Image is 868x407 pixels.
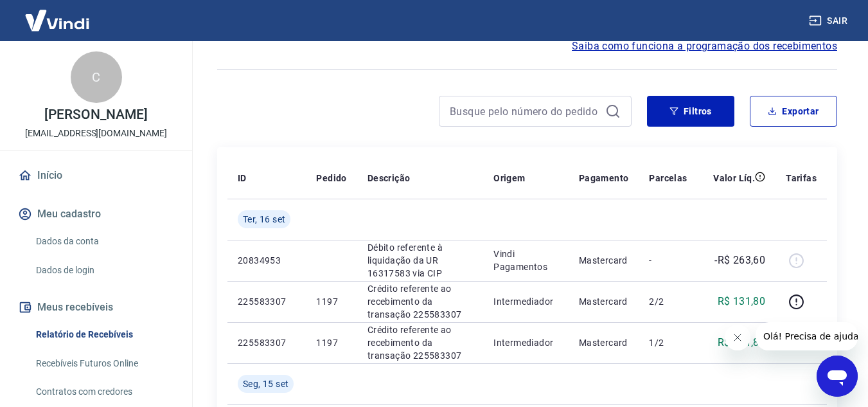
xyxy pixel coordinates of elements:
div: C [71,51,122,103]
button: Sair [806,9,853,33]
a: Saiba como funciona a programação dos recebimentos [572,39,837,54]
a: Dados da conta [31,228,177,255]
img: Vindi [15,1,99,40]
p: Mastercard [579,254,629,267]
p: [EMAIL_ADDRESS][DOMAIN_NAME] [25,127,167,140]
p: Pedido [316,172,346,185]
p: Mastercard [579,336,629,349]
p: R$ 131,80 [718,294,766,309]
p: 225583307 [238,336,296,349]
p: Tarifas [786,172,817,185]
p: Valor Líq. [713,172,755,185]
iframe: Botão para abrir a janela de mensagens [817,356,858,397]
span: Seg, 15 set [243,377,288,390]
button: Filtros [647,96,734,127]
p: 1/2 [649,336,687,349]
p: Vindi Pagamentos [493,248,558,273]
p: Crédito referente ao recebimento da transação 225583307 [368,282,473,321]
a: Recebíveis Futuros Online [31,350,177,377]
p: 225583307 [238,295,296,308]
iframe: Fechar mensagem [725,325,750,350]
p: ID [238,172,247,185]
input: Busque pelo número do pedido [450,102,600,121]
button: Meus recebíveis [15,293,177,321]
p: -R$ 263,60 [714,253,765,268]
p: [PERSON_NAME] [44,108,147,122]
p: Crédito referente ao recebimento da transação 225583307 [368,323,473,362]
button: Exportar [750,96,837,127]
p: 2/2 [649,295,687,308]
p: Pagamento [579,172,629,185]
iframe: Mensagem da empresa [756,322,858,350]
p: - [649,254,687,267]
p: 1197 [316,295,346,308]
p: Intermediador [493,336,558,349]
p: Descrição [368,172,411,185]
p: Débito referente à liquidação da UR 16317583 via CIP [368,241,473,280]
a: Dados de login [31,257,177,284]
p: Intermediador [493,295,558,308]
p: Origem [493,172,525,185]
p: Mastercard [579,295,629,308]
p: Parcelas [649,172,687,185]
a: Contratos com credores [31,379,177,405]
p: R$ 131,80 [718,335,766,350]
span: Ter, 16 set [243,213,285,226]
p: 1197 [316,336,346,349]
a: Início [15,161,177,190]
a: Relatório de Recebíveis [31,321,177,348]
p: 20834953 [238,254,296,267]
span: Olá! Precisa de ajuda? [8,9,108,19]
button: Meu cadastro [15,200,177,228]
